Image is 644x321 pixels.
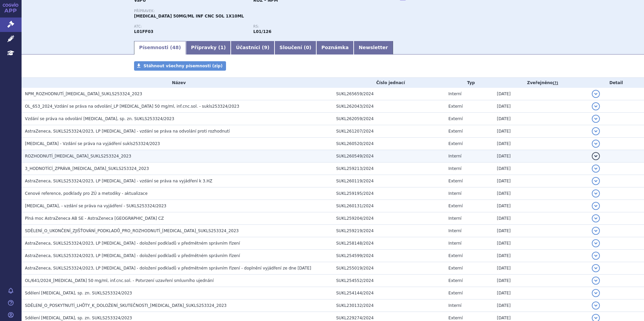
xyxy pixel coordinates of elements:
span: Sdělení IMFINZI, sp. zn. SUKLS253324/2023 [25,291,132,295]
a: Poznámka [316,41,354,55]
span: Interní [448,228,461,233]
td: [DATE] [493,299,588,312]
td: SUKL262059/2024 [333,113,445,125]
p: Přípravek: [134,9,373,13]
span: Interní [448,92,461,96]
td: [DATE] [493,225,588,237]
span: 9 [264,45,267,50]
td: [DATE] [493,100,588,113]
span: Externí [448,204,462,208]
td: [DATE] [493,187,588,200]
button: detail [592,239,600,247]
td: SUKL259195/2024 [333,187,445,200]
td: [DATE] [493,113,588,125]
button: detail [592,252,600,260]
span: Interní [448,166,461,171]
span: AstraZeneca, SUKLS253324/2023, LP IMFINZI - doložení podkladů v předmětném správním řízení [25,241,240,246]
span: OL_653_2024_Vzdání se práva na odvolání_LP IMFINZI 50 mg/ml, inf.cnc.sol. - sukls253324/2023 [25,104,239,109]
td: SUKL259219/2024 [333,225,445,237]
span: Externí [448,278,462,283]
td: SUKL259213/2024 [333,163,445,175]
a: Účastníci (9) [231,41,274,55]
th: Číslo jednací [333,78,445,88]
span: Externí [448,116,462,121]
span: Externí [448,266,462,271]
span: Externí [448,104,462,109]
abbr: (?) [553,81,558,85]
span: Interní [448,154,461,158]
span: Externí [448,253,462,258]
strong: DURVALUMAB [134,29,153,34]
td: [DATE] [493,212,588,225]
td: [DATE] [493,138,588,150]
td: [DATE] [493,275,588,287]
td: SUKL261207/2024 [333,125,445,138]
a: Sloučení (0) [275,41,316,55]
td: SUKL260131/2024 [333,200,445,212]
button: detail [592,289,600,297]
span: Stáhnout všechny písemnosti (zip) [143,64,223,68]
td: [DATE] [493,125,588,138]
button: detail [592,189,600,198]
td: [DATE] [493,287,588,299]
button: detail [592,90,600,98]
button: detail [592,214,600,222]
span: AstraZeneca, SUKLS253324/2023, LP IMFINZI - vzdání se práva na odvolání proti rozhodnutí [25,129,230,134]
td: [DATE] [493,262,588,275]
td: [DATE] [493,150,588,163]
span: AstraZeneca, SUKLS253324/2023, LP IMFINZI - doložení podkladů v předmětném správním řízení [25,253,240,258]
span: SDĚLENÍ_O_UKONČENÍ_ZJIŠŤOVÁNÍ_PODKLADŮ_PRO_ROZHODNUTÍ_IMFINZI_SUKLS253324_2023 [25,228,239,233]
span: Interní [448,241,461,246]
td: SUKL262043/2024 [333,100,445,113]
td: SUKL260119/2024 [333,175,445,187]
span: Interní [448,191,461,196]
td: [DATE] [493,237,588,250]
span: ROZHODNUTÍ_IMFINZI_SUKLS253324_2023 [25,154,131,158]
th: Zveřejněno [493,78,588,88]
span: Interní [448,216,461,221]
span: Sdělení IMFINZI, sp. zn. SUKLS253324/2023 [25,316,132,320]
button: detail [592,115,600,123]
span: Externí [448,129,462,134]
span: AstraZeneca, SUKLS253324/2023, LP IMFINZI - doložení podkladů v předmětném správním řízení - dopl... [25,266,311,271]
p: RS: [253,25,366,29]
button: detail [592,301,600,310]
span: 0 [306,45,309,50]
span: OL/641/2024_Imfinzi 50 mg/ml, inf.cnc.sol. - Potvrzení uzavření smluvního ujednání [25,278,214,283]
a: Newsletter [354,41,393,55]
span: Externí [448,316,462,320]
span: Interní [448,303,461,308]
span: 3_HODNOTÍCÍ_ZPRÁVA_IMFINZI_SUKLS253324_2023 [25,166,149,171]
button: detail [592,140,600,148]
span: AstraZeneca, SUKLS253324/2023, LP IMFINZI - vzdání se práva na vyjádření k 3.HZ [25,179,212,183]
th: Typ [445,78,493,88]
span: Cenové reference, podklady pro ZÚ a metodiky - aktualizace [25,191,148,196]
button: detail [592,264,600,272]
button: detail [592,227,600,235]
td: SUKL255019/2024 [333,262,445,275]
button: detail [592,127,600,135]
td: [DATE] [493,88,588,100]
p: ATC: [134,25,247,29]
a: Písemnosti (48) [134,41,186,55]
td: SUKL260520/2024 [333,138,445,150]
td: SUKL230132/2024 [333,299,445,312]
span: Vzdání se práva na odvolání IMFINZI, sp. zn. SUKLS253324/2023 [25,116,174,121]
span: NPM_ROZHODNUTÍ_IMFINZI_SUKLS253324_2023 [25,92,142,96]
button: detail [592,102,600,110]
button: detail [592,277,600,285]
td: SUKL254552/2024 [333,275,445,287]
td: [DATE] [493,175,588,187]
td: SUKL254144/2024 [333,287,445,299]
span: IMFINZI, - vzdání se práva na vyjádření - SUKLS253324/2023 [25,204,166,208]
span: 1 [220,45,224,50]
th: Název [22,78,333,88]
span: IMFINZI - Vzdání se práva na vyjádření sukls253324/2023 [25,141,160,146]
a: Stáhnout všechny písemnosti (zip) [134,61,226,71]
td: [DATE] [493,250,588,262]
span: Externí [448,179,462,183]
span: 48 [172,45,179,50]
th: Detail [588,78,644,88]
button: detail [592,177,600,185]
td: [DATE] [493,163,588,175]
